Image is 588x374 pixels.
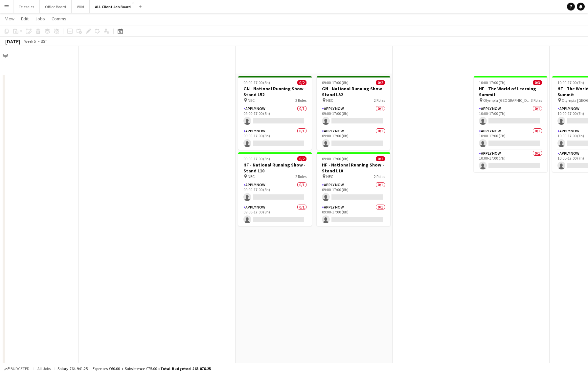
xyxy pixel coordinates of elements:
[52,16,66,22] span: Comms
[36,366,52,371] span: All jobs
[474,150,547,172] app-card-role: APPLY NOW0/110:00-17:00 (7h)
[474,127,547,150] app-card-role: APPLY NOW0/110:00-17:00 (7h)
[22,39,38,44] span: Week 5
[317,76,390,150] app-job-card: 09:00-17:00 (8h)0/2GN - National Running Show - Stand L52 NEC2 RolesAPPLY NOW0/109:00-17:00 (8h) ...
[248,98,255,103] span: NEC
[41,39,47,44] div: BST
[33,14,48,23] a: Jobs
[49,14,69,23] a: Comms
[72,0,90,13] button: Wild
[243,80,270,85] span: 09:00-17:00 (8h)
[474,105,547,127] app-card-role: APPLY NOW0/110:00-17:00 (7h)
[18,14,31,23] a: Edit
[90,0,136,13] button: ALL Client Job Board
[238,86,312,98] h3: GN - National Running Show - Stand L52
[295,174,306,179] span: 2 Roles
[557,80,584,85] span: 10:00-17:00 (7h)
[238,181,312,204] app-card-role: APPLY NOW0/109:00-17:00 (8h)
[238,162,312,174] h3: HF - National Running Show - Stand L10
[376,156,385,161] span: 0/2
[474,76,547,172] app-job-card: 10:00-17:00 (7h)0/3HF - The World of Learning Summit Olympia [GEOGRAPHIC_DATA]3 RolesAPPLY NOW0/1...
[11,366,30,371] span: Budgeted
[317,181,390,204] app-card-role: APPLY NOW0/109:00-17:00 (8h)
[297,156,306,161] span: 0/2
[326,174,333,179] span: NEC
[297,80,306,85] span: 0/2
[35,16,45,22] span: Jobs
[374,174,385,179] span: 2 Roles
[317,127,390,150] app-card-role: APPLY NOW0/109:00-17:00 (8h)
[238,152,312,226] app-job-card: 09:00-17:00 (8h)0/2HF - National Running Show - Stand L10 NEC2 RolesAPPLY NOW0/109:00-17:00 (8h) ...
[479,80,506,85] span: 10:00-17:00 (7h)
[322,80,349,85] span: 09:00-17:00 (8h)
[533,80,542,85] span: 0/3
[317,86,390,98] h3: GN - National Running Show - Stand L52
[317,204,390,226] app-card-role: APPLY NOW0/109:00-17:00 (8h)
[295,98,306,103] span: 2 Roles
[238,76,312,150] app-job-card: 09:00-17:00 (8h)0/2GN - National Running Show - Stand L52 NEC2 RolesAPPLY NOW0/109:00-17:00 (8h) ...
[374,98,385,103] span: 2 Roles
[474,86,547,98] h3: HF - The World of Learning Summit
[531,98,542,103] span: 3 Roles
[326,98,333,103] span: NEC
[40,0,72,13] button: Office Board
[57,366,211,371] div: Salary £64 941.25 + Expenses £60.00 + Subsistence £75.00 =
[243,156,270,161] span: 09:00-17:00 (8h)
[322,156,349,161] span: 09:00-17:00 (8h)
[238,127,312,150] app-card-role: APPLY NOW0/109:00-17:00 (8h)
[21,16,29,22] span: Edit
[160,366,211,371] span: Total Budgeted £65 076.25
[248,174,255,179] span: NEC
[317,162,390,174] h3: HF - National Running Show - Stand L10
[483,98,531,103] span: Olympia [GEOGRAPHIC_DATA]
[13,0,40,13] button: Telesales
[238,204,312,226] app-card-role: APPLY NOW0/109:00-17:00 (8h)
[5,16,14,22] span: View
[317,105,390,127] app-card-role: APPLY NOW0/109:00-17:00 (8h)
[3,365,31,372] button: Budgeted
[376,80,385,85] span: 0/2
[238,105,312,127] app-card-role: APPLY NOW0/109:00-17:00 (8h)
[3,14,17,23] a: View
[5,38,20,45] div: [DATE]
[317,152,390,226] app-job-card: 09:00-17:00 (8h)0/2HF - National Running Show - Stand L10 NEC2 RolesAPPLY NOW0/109:00-17:00 (8h) ...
